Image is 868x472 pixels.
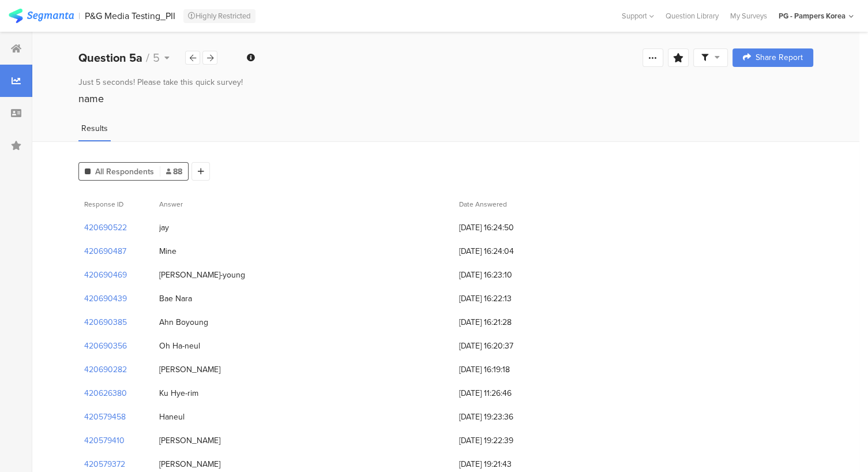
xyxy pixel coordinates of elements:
[779,10,846,21] div: PG - Pampers Korea
[84,458,125,470] section: 420579372
[78,49,142,66] b: Question 5a
[78,9,80,23] div: |
[159,316,208,328] div: Ahn Boyoung
[166,166,182,178] span: 88
[146,49,149,66] span: /
[159,340,200,352] font: Oh Ha-neul
[84,340,127,352] section: 420690356
[84,411,126,423] section: 420579458
[84,364,127,376] section: 420690282
[159,199,183,209] font: Answer
[459,340,551,352] span: [DATE] 16:20:37
[459,222,551,234] span: [DATE] 16:24:50
[9,9,74,23] img: segmenta logo
[622,7,654,25] div: Support
[84,434,125,447] section: 420579410
[459,199,507,209] span: Date Answered
[459,316,551,328] span: [DATE] 16:21:28
[159,293,192,305] font: Bae Nara
[459,293,551,305] span: [DATE] 16:22:13
[660,10,724,21] a: Question Library
[459,364,551,376] span: [DATE] 16:19:18
[84,293,127,305] section: 420690439
[159,411,185,423] font: Haneul
[159,245,176,257] font: Mine
[459,458,551,470] span: [DATE] 19:21:43
[78,76,243,88] font: Just 5 seconds! Please take this quick survey!
[159,434,220,447] font: [PERSON_NAME]
[459,387,551,399] span: [DATE] 11:26:46
[84,316,127,328] section: 420690385
[84,245,126,257] section: 420690487
[159,387,198,399] font: Ku Hye-rim
[159,222,169,234] div: jay
[84,199,123,209] span: Response ID
[84,269,127,281] section: 420690469
[153,49,160,66] font: 5
[84,387,127,399] section: 420626380
[159,364,220,376] font: [PERSON_NAME]
[95,166,154,178] font: All Respondents
[78,91,104,106] font: name
[459,411,551,423] span: [DATE] 19:23:36
[183,9,255,23] div: Highly Restricted
[159,269,245,281] font: [PERSON_NAME]-young
[85,10,175,21] div: P&G Media Testing_PII
[459,245,551,257] span: [DATE] 16:24:04
[159,458,220,470] font: [PERSON_NAME]
[459,434,551,447] span: [DATE] 19:22:39
[81,122,108,134] span: Results
[756,51,803,63] font: Share Report
[459,269,551,281] span: [DATE] 16:23:10
[84,222,127,234] section: 420690522
[724,10,773,21] a: My Surveys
